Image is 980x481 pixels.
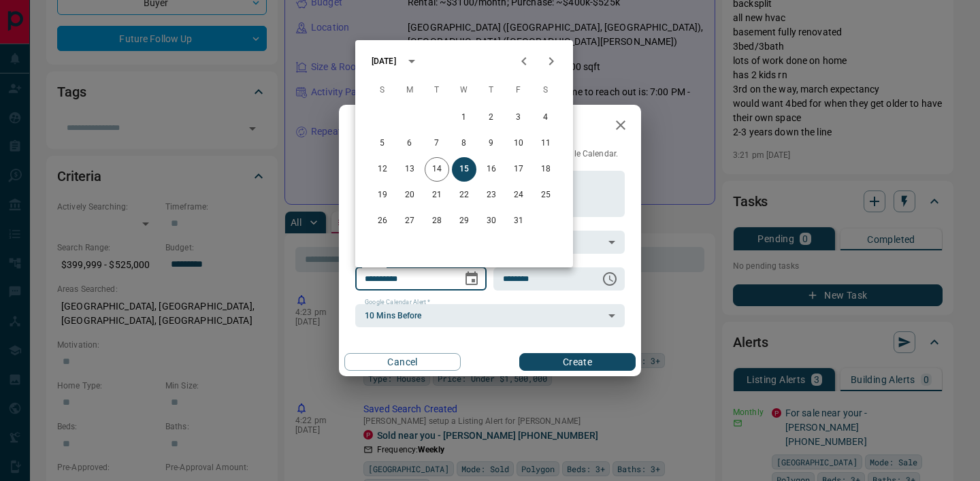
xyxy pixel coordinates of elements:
button: 20 [397,183,422,208]
button: 9 [479,131,504,156]
button: 26 [370,209,395,233]
button: 31 [506,209,531,233]
button: 8 [452,131,476,156]
div: 10 Mins Before [355,304,625,327]
span: Friday [506,77,531,104]
button: 7 [425,131,449,156]
h2: New Task [339,105,431,148]
button: 19 [370,183,395,208]
button: 4 [534,105,558,130]
button: 30 [479,209,504,233]
button: 5 [370,131,395,156]
button: 24 [506,183,531,208]
button: 15 [452,157,476,182]
button: 12 [370,157,395,182]
button: 25 [534,183,558,208]
label: Google Calendar Alert [365,298,430,307]
button: 10 [506,131,531,156]
label: Date [365,261,382,270]
button: 14 [425,157,449,182]
label: Time [503,261,521,270]
button: 27 [397,209,422,233]
button: 11 [534,131,558,156]
button: 22 [452,183,476,208]
button: Create [519,353,636,371]
button: 3 [506,105,531,130]
button: Previous month [510,48,538,75]
button: 16 [479,157,504,182]
button: 13 [397,157,422,182]
button: 1 [452,105,476,130]
span: Sunday [370,77,395,104]
span: Thursday [479,77,504,104]
button: 23 [479,183,504,208]
button: Choose time, selected time is 6:00 AM [596,265,623,293]
button: 17 [506,157,531,182]
span: Wednesday [452,77,476,104]
div: [DATE] [372,55,396,67]
button: calendar view is open, switch to year view [400,50,423,73]
button: 28 [425,209,449,233]
button: 6 [397,131,422,156]
button: 18 [534,157,558,182]
span: Saturday [534,77,558,104]
button: 29 [452,209,476,233]
button: Cancel [344,353,461,371]
button: 2 [479,105,504,130]
button: Choose date, selected date is Oct 15, 2025 [458,265,485,293]
button: 21 [425,183,449,208]
button: Next month [538,48,565,75]
span: Tuesday [425,77,449,104]
span: Monday [397,77,422,104]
